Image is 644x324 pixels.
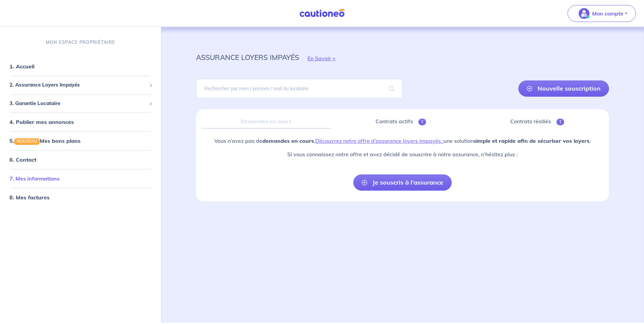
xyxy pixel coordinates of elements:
a: 7. Mes informations [9,175,60,182]
div: 3. Garantie Locataire [3,97,158,110]
a: Nouvelle souscription [518,80,609,97]
span: 1 [556,119,564,125]
p: Mon compte [592,9,623,18]
a: 4. Publier mes annonces [9,119,74,125]
div: 1. Accueil [3,60,158,73]
div: 7. Mes informations [3,172,158,186]
img: illu_account_valid_menu.svg [579,8,589,19]
p: assurance loyers impayés [196,51,299,63]
span: 2. Assurance Loyers Impayés [9,81,147,89]
a: 6. Contact [9,157,36,163]
span: search [381,79,402,98]
button: illu_account_valid_menu.svgMon compte [568,5,636,22]
span: 1 [418,119,426,125]
a: Découvrez notre offre d’assurance loyers impayés : [315,137,444,144]
a: 8. Mes factures [9,194,50,201]
input: Rechercher par nom / prénom / mail du locataire [196,79,402,98]
a: 1. Accueil [9,63,34,70]
div: 6. Contact [3,153,158,167]
button: En Savoir + [299,48,344,68]
p: MON ESPACE PROPRIÉTAIRE [46,39,115,45]
div: 2. Assurance Loyers Impayés [3,78,158,92]
a: Je souscris à l’assurance [353,174,452,191]
p: Si vous connaissez notre offre et avez décidé de souscrire à notre assurance, n’hésitez plus : [214,150,591,158]
img: Cautioneo [297,9,347,18]
div: 5.NOUVEAUMes bons plans [3,134,158,148]
p: Vous n’avez pas de . une solution . [214,137,591,145]
div: 4. Publier mes annonces [3,115,158,129]
strong: simple et rapide afin de sécuriser vos loyers [474,137,589,144]
strong: demandes en cours [262,137,314,144]
a: Contrats résiliés1 [471,115,604,129]
span: 3. Garantie Locataire [9,100,147,107]
div: 8. Mes factures [3,191,158,204]
a: 5.NOUVEAUMes bons plans [9,137,80,144]
a: Contrats actifs1 [336,115,465,129]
